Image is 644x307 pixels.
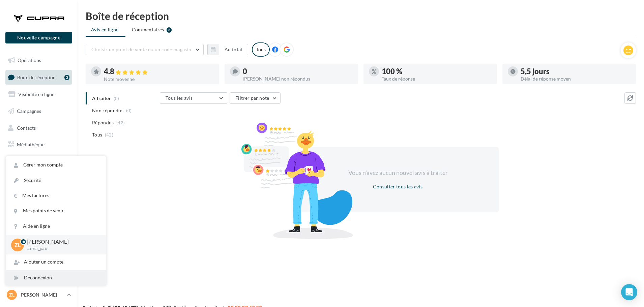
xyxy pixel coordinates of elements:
div: 3 [167,27,172,33]
a: Zl [PERSON_NAME] [5,288,72,301]
span: Campagnes [17,108,41,114]
div: Boîte de réception [86,11,636,21]
a: Campagnes DataOnDemand [4,193,74,213]
button: Filtrer par note [230,92,281,104]
span: Contacts [17,125,36,130]
a: Mes factures [6,188,106,203]
p: [PERSON_NAME] [27,238,95,246]
a: Opérations [4,53,74,67]
span: Opérations [18,57,41,63]
span: Médiathèque [17,142,45,147]
a: Boîte de réception3 [4,70,74,85]
span: (42) [105,132,113,137]
a: Contacts [4,121,74,135]
span: Répondus [92,119,114,126]
p: cupra_pau [27,246,95,252]
a: Campagnes [4,104,74,118]
a: PLV et print personnalisable [4,171,74,191]
span: Non répondus [92,107,123,114]
span: Choisir un point de vente ou un code magasin [91,47,191,52]
div: 4.8 [104,68,214,75]
button: Tous les avis [160,92,227,104]
button: Nouvelle campagne [5,32,72,43]
p: [PERSON_NAME] [20,291,64,298]
span: (0) [126,108,132,113]
span: (42) [116,120,125,125]
a: Aide en ligne [6,219,106,234]
div: Délai de réponse moyen [521,76,631,81]
a: Calendrier [4,154,74,168]
div: [PERSON_NAME] non répondus [243,76,353,81]
div: Déconnexion [6,270,106,285]
span: Zl [9,291,14,298]
span: Visibilité en ligne [18,91,54,97]
a: Médiathèque [4,137,74,152]
button: Au total [207,44,248,55]
span: Zl [14,241,21,249]
div: Vous n'avez aucun nouvel avis à traiter [340,168,456,177]
div: 0 [243,68,353,75]
button: Choisir un point de vente ou un code magasin [86,44,204,55]
div: Taux de réponse [382,76,492,81]
span: Tous les avis [166,95,193,101]
div: Note moyenne [104,77,214,82]
span: Commentaires [132,26,164,33]
div: 3 [64,75,69,80]
div: Tous [252,42,270,57]
div: 5,5 jours [521,68,631,75]
a: Gérer mon compte [6,157,106,173]
button: Consulter tous les avis [370,183,425,191]
div: Ajouter un compte [6,254,106,270]
a: Visibilité en ligne [4,87,74,101]
div: 100 % [382,68,492,75]
div: Open Intercom Messenger [621,284,637,300]
a: Mes points de vente [6,203,106,218]
span: Boîte de réception [17,74,56,80]
a: Sécurité [6,173,106,188]
span: Tous [92,131,102,138]
button: Au total [219,44,248,55]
